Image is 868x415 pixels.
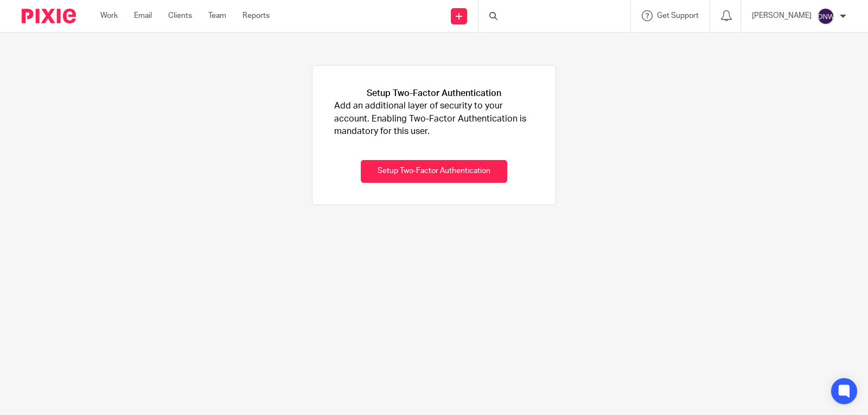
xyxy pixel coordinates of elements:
[100,10,118,21] a: Work
[168,10,192,21] a: Clients
[134,10,152,21] a: Email
[367,87,501,100] h1: Setup Two-Factor Authentication
[334,100,534,138] p: Add an additional layer of security to your account. Enabling Two-Factor Authentication is mandat...
[22,9,76,23] img: Pixie
[242,10,270,21] a: Reports
[752,10,812,21] p: [PERSON_NAME]
[361,160,507,183] button: Setup Two-Factor Authentication
[657,12,699,20] span: Get Support
[208,10,226,21] a: Team
[817,8,834,25] img: svg%3E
